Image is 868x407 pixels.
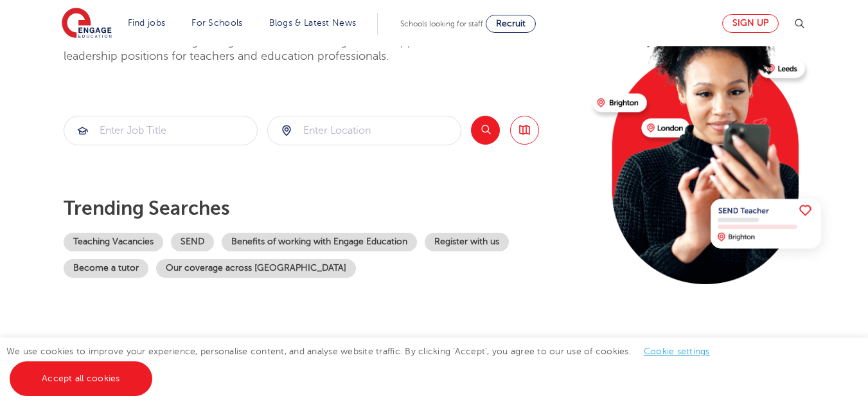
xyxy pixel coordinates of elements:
[486,15,536,33] a: Recruit
[191,18,242,28] a: For Schools
[62,8,112,40] img: Engage Education
[267,116,461,145] div: Submit
[222,233,417,251] a: Benefits of working with Engage Education
[64,259,148,278] a: Become a tutor
[64,116,258,145] div: Submit
[644,347,710,356] a: Cookie settings
[64,34,488,64] p: Welcome to the fastest-growing database of teaching, SEND, support and leadership positions for t...
[722,14,779,33] a: Sign up
[10,361,152,396] a: Accept all cookies
[156,259,356,278] a: Our coverage across [GEOGRAPHIC_DATA]
[425,233,509,251] a: Register with us
[496,19,526,28] span: Recruit
[269,18,357,28] a: Blogs & Latest News
[400,19,483,28] span: Schools looking for staff
[128,18,166,28] a: Find jobs
[268,116,461,145] input: Submit
[6,347,723,383] span: We use cookies to improve your experience, personalise content, and analyse website traffic. By c...
[64,233,163,251] a: Teaching Vacancies
[171,233,214,251] a: SEND
[64,116,257,145] input: Submit
[471,116,500,145] button: Search
[64,197,582,220] p: Trending searches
